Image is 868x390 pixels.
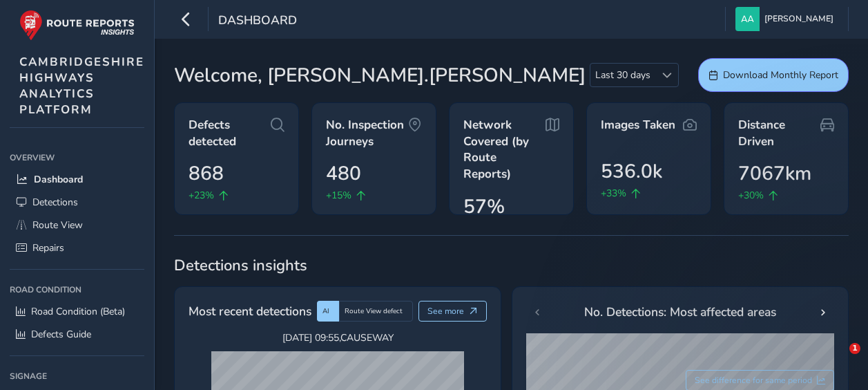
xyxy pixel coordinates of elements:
span: Defects Guide [31,328,91,341]
span: Distance Driven [738,117,820,149]
span: Dashboard [218,12,297,31]
span: Download Monthly Report [723,68,838,82]
span: 868 [189,159,224,188]
span: No. Detections: Most affected areas [584,303,776,321]
span: Road Condition (Beta) [31,305,125,318]
span: Detections [32,196,78,209]
span: [DATE] 09:55 , CAUSEWAY [211,331,464,344]
a: Detections [10,191,144,214]
a: Defects Guide [10,323,144,346]
span: CAMBRIDGESHIRE HIGHWAYS ANALYTICS PLATFORM [19,54,144,118]
span: 536.0k [601,157,662,186]
span: Last 30 days [590,64,655,86]
span: See more [427,306,464,317]
span: AI [322,306,329,316]
span: 7067km [738,159,811,188]
button: [PERSON_NAME] [735,7,838,31]
span: Most recent detections [189,302,311,320]
a: Dashboard [10,168,144,191]
span: Network Covered (by Route Reports) [463,117,546,183]
img: diamond-layout [735,7,760,31]
a: Road Condition (Beta) [10,300,144,323]
span: 1 [849,343,860,354]
a: Route View [10,214,144,236]
button: Download Monthly Report [698,58,849,92]
img: rr logo [19,10,135,41]
span: Route View defect [345,306,403,316]
div: AI [317,301,339,322]
div: Road Condition [10,279,144,300]
span: +30% [738,188,764,203]
iframe: Intercom live chat [821,343,854,376]
span: 480 [326,159,361,188]
div: Route View defect [339,301,413,322]
button: See more [418,301,487,322]
div: Signage [10,366,144,387]
span: Dashboard [34,173,83,186]
span: Defects detected [189,117,271,149]
span: Route View [32,219,83,232]
span: Repairs [32,241,64,254]
span: See difference for same period [695,375,812,386]
span: Detections insights [174,255,849,276]
span: [PERSON_NAME] [764,7,833,31]
span: 57% [463,192,505,221]
span: +33% [601,186,626,201]
div: Overview [10,147,144,168]
span: Welcome, [PERSON_NAME].[PERSON_NAME] [174,61,586,90]
span: No. Inspection Journeys [326,117,408,149]
span: +15% [326,188,351,203]
a: Repairs [10,236,144,259]
span: Images Taken [601,117,675,133]
span: +23% [189,188,214,203]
